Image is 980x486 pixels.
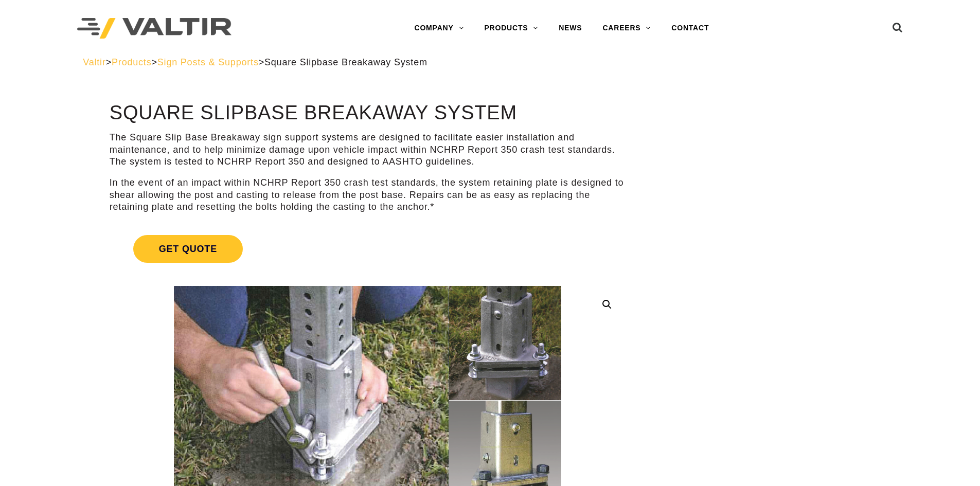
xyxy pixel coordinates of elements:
[474,18,548,39] a: PRODUCTS
[77,18,231,39] img: Valtir
[592,18,661,39] a: CAREERS
[110,132,626,168] p: The Square Slip Base Breakaway sign support systems are designed to facilitate easier installatio...
[157,57,259,67] a: Sign Posts & Supports
[133,235,243,263] span: Get Quote
[404,18,474,39] a: COMPANY
[661,18,719,39] a: CONTACT
[83,57,105,67] a: Valtir
[264,57,427,67] span: Square Slipbase Breakaway System
[112,57,151,67] a: Products
[548,18,592,39] a: NEWS
[83,57,897,68] div: > > >
[110,102,626,124] h1: Square Slipbase Breakaway System
[110,223,626,275] a: Get Quote
[110,177,626,213] p: In the event of an impact within NCHRP Report 350 crash test standards, the system retaining plat...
